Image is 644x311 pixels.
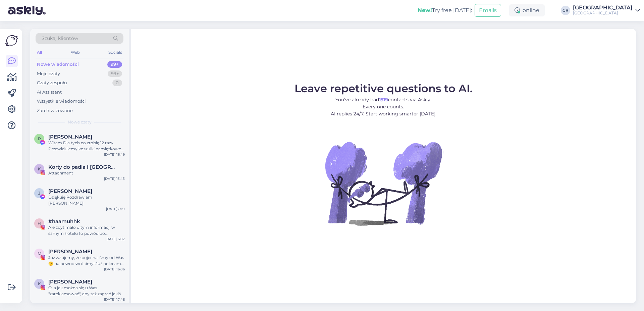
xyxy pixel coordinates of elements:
[48,218,80,224] span: #haamuhhk
[475,4,501,17] button: Emails
[37,107,73,114] div: Zarchiwizowane
[48,249,92,255] span: Monika Adamczak-Malinowska
[48,279,92,285] span: Karolina Wołczyńska
[573,5,640,16] a: [GEOGRAPHIC_DATA][GEOGRAPHIC_DATA]
[37,98,86,105] div: Wszystkie wiadomości
[48,134,92,140] span: Paweł Tcho
[294,96,473,117] p: You’ve already had contacts via Askly. Every one counts. AI replies 24/7. Start working smarter [...
[573,10,633,16] div: [GEOGRAPHIC_DATA]
[48,140,125,152] div: Witam Dla tych co zrobią 12 razy. Przewidujemy koszulki pamiątkowe. Ale potrzeba 1700zl na nie wi...
[38,281,41,286] span: K
[112,80,122,86] div: 0
[38,251,41,256] span: M
[38,191,40,196] span: J
[561,6,570,15] div: CR
[379,97,388,103] b: 1519
[418,6,472,14] div: Try free [DATE]:
[573,5,633,10] div: [GEOGRAPHIC_DATA]
[104,267,125,272] div: [DATE] 16:06
[104,176,125,181] div: [DATE] 13:45
[37,70,60,77] div: Moje czaty
[418,7,432,13] b: New!
[48,188,92,194] span: Jacek Dubicki
[48,170,125,176] div: Attachment
[42,35,78,42] span: Szukaj klientów
[48,255,125,267] div: Już żałujemy, że pojechaliśmy od Was 🫣 na pewno wrócimy! Już polecamy znajomym i rodzinie to miej...
[294,82,473,95] span: Leave repetitive questions to AI.
[105,237,125,242] div: [DATE] 6:02
[107,48,123,57] div: Socials
[509,4,545,16] div: online
[48,285,125,297] div: O, a jak można się u Was "zareklamować", aby też zagrać jakiś klimatyczny koncercik?😎
[48,164,118,170] span: Korty do padla I Szczecin
[37,89,62,96] div: AI Assistant
[37,80,67,86] div: Czaty zespołu
[68,119,92,125] span: Nowe czaty
[38,221,41,226] span: h
[323,123,444,244] img: No Chat active
[107,61,122,68] div: 99+
[38,166,41,171] span: K
[37,61,79,68] div: Nowe wiadomości
[48,224,125,237] div: Ale zbyt mało o tym informacji w samym hotelu to powód do chwalenia się 😄
[69,48,81,57] div: Web
[104,297,125,302] div: [DATE] 17:48
[108,70,122,77] div: 99+
[5,34,18,47] img: Askly Logo
[48,194,125,206] div: Dziękuję Pozdrawiam [PERSON_NAME]
[38,136,41,141] span: P
[104,152,125,157] div: [DATE] 16:49
[106,206,125,211] div: [DATE] 8:10
[36,48,43,57] div: All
